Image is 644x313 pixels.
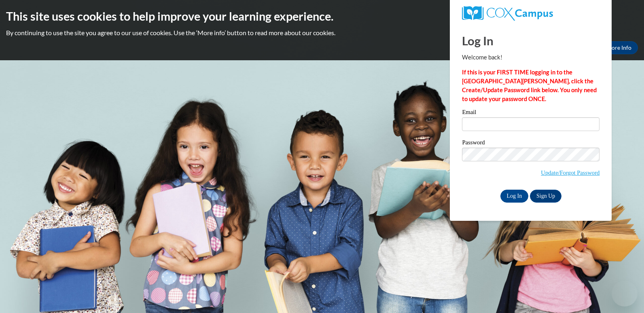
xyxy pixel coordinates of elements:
a: Update/Forgot Password [541,169,600,176]
strong: If this is your FIRST TIME logging in to the [GEOGRAPHIC_DATA][PERSON_NAME], click the Create/Upd... [462,69,597,102]
a: COX Campus [462,6,600,21]
p: Welcome back! [462,53,600,62]
label: Password [462,140,600,148]
h1: Log In [462,32,600,49]
iframe: Button to launch messaging window [612,281,638,307]
p: By continuing to use the site you agree to our use of cookies. Use the ‘More info’ button to read... [6,28,638,37]
h2: This site uses cookies to help improve your learning experience. [6,8,638,24]
input: Log In [500,190,529,203]
a: More Info [600,41,638,54]
label: Email [462,109,600,117]
a: Sign Up [530,190,561,203]
img: COX Campus [462,6,553,21]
